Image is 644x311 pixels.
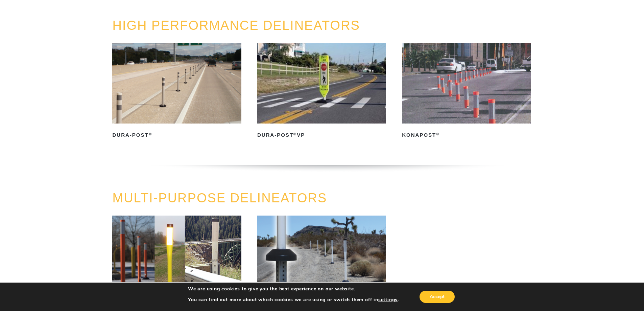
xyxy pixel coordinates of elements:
[293,132,297,136] sup: ®
[188,286,399,292] p: We are using cookies to give you the best experience on our website.
[112,130,241,140] h2: Dura-Post
[378,297,398,303] button: settings
[257,43,386,140] a: Dura-Post®VP
[402,130,531,140] h2: KonaPost
[402,43,531,140] a: KonaPost®
[112,43,241,140] a: Dura-Post®
[436,132,439,136] sup: ®
[112,18,360,32] a: HIGH PERFORMANCE DELINEATORS
[149,132,152,136] sup: ®
[112,191,327,205] a: MULTI-PURPOSE DELINEATORS
[257,130,386,140] h2: Dura-Post VP
[188,297,399,303] p: You can find out more about which cookies we are using or switch them off in .
[420,291,455,303] button: Accept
